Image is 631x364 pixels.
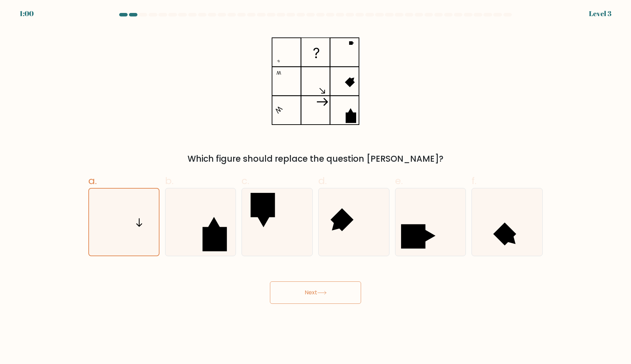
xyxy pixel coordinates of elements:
span: c. [242,174,249,188]
span: b. [165,174,174,188]
span: f. [471,174,476,188]
span: d. [318,174,327,188]
div: Level 3 [589,8,611,19]
span: e. [395,174,403,188]
div: 1:00 [20,8,34,19]
span: a. [88,174,97,188]
button: Next [270,281,361,304]
div: Which figure should replace the question [PERSON_NAME]? [93,153,538,165]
